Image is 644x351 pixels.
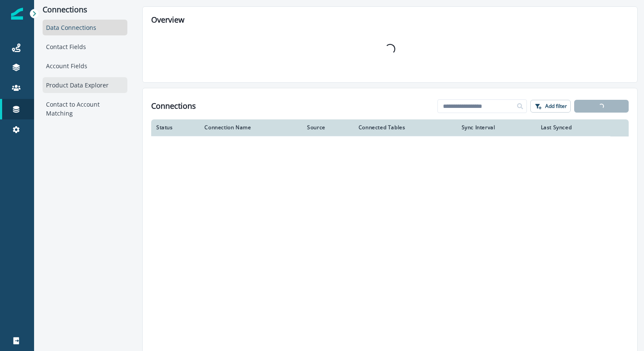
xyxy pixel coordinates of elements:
[43,58,127,74] div: Account Fields
[151,102,196,111] h1: Connections
[359,124,451,131] div: Connected Tables
[151,15,629,25] h2: Overview
[307,124,348,131] div: Source
[204,124,297,131] div: Connection Name
[156,124,194,131] div: Status
[43,77,127,93] div: Product Data Explorer
[43,5,127,15] p: Connections
[530,100,571,113] button: Add filter
[545,103,567,109] p: Add filter
[43,20,127,35] div: Data Connections
[43,39,127,55] div: Contact Fields
[11,8,23,20] img: Inflection
[43,96,127,121] div: Contact to Account Matching
[541,124,605,131] div: Last Synced
[462,124,531,131] div: Sync Interval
